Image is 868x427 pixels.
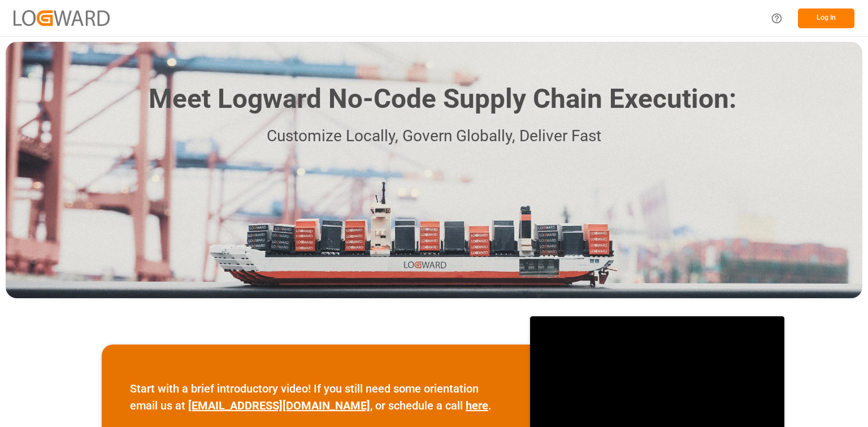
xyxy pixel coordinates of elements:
[764,6,789,31] button: Help Center
[132,124,736,149] p: Customize Locally, Govern Globally, Deliver Fast
[188,399,370,412] a: [EMAIL_ADDRESS][DOMAIN_NAME]
[466,399,488,412] a: here
[14,10,110,25] img: Logward_new_orange.png
[798,8,854,28] button: Log In
[130,380,502,414] p: Start with a brief introductory video! If you still need some orientation email us at , or schedu...
[149,79,736,119] h1: Meet Logward No-Code Supply Chain Execution:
